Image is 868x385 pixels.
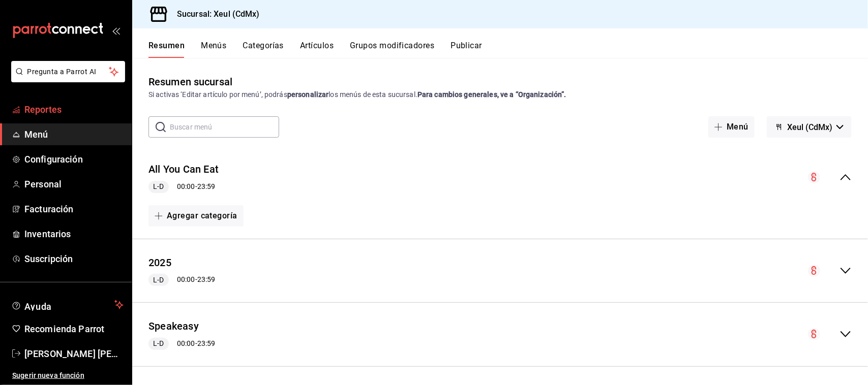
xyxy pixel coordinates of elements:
[300,41,334,58] button: Artículos
[112,26,120,35] button: open_drawer_menu
[24,252,124,266] span: Suscripción
[451,41,482,58] button: Publicar
[149,181,168,192] span: L-D
[27,67,109,77] span: Pregunta a Parrot AI
[132,247,868,295] div: collapse-menu-row
[132,311,868,358] div: collapse-menu-row
[24,202,124,216] span: Facturación
[148,274,215,286] div: 00:00 - 23:59
[417,90,566,99] strong: Para cambios generales, ve a “Organización”.
[787,122,832,132] span: Xeul (CdMx)
[243,41,284,58] button: Categorías
[148,162,219,177] button: All You Can Eat
[169,8,260,20] h3: Sucursal: Xeul (CdMx)
[201,41,226,58] button: Menús
[148,74,232,89] div: Resumen sucursal
[767,116,852,138] button: Xeul (CdMx)
[24,103,124,116] span: Reportes
[170,117,279,137] input: Buscar menú
[148,338,215,350] div: 00:00 - 23:59
[12,370,124,381] span: Sugerir nueva función
[24,152,124,166] span: Configuración
[287,90,329,99] strong: personalizar
[7,74,125,84] a: Pregunta a Parrot AI
[24,299,110,311] span: Ayuda
[148,89,852,100] div: Si activas ‘Editar artículo por menú’, podrás los menús de esta sucursal.
[24,227,124,241] span: Inventarios
[11,61,125,82] button: Pregunta a Parrot AI
[148,41,185,58] button: Resumen
[24,177,124,191] span: Personal
[148,41,868,58] div: navigation tabs
[148,181,219,193] div: 00:00 - 23:59
[149,338,168,349] span: L-D
[132,154,868,201] div: collapse-menu-row
[24,127,124,141] span: Menú
[148,319,199,334] button: Speakeasy
[24,347,124,361] span: [PERSON_NAME] [PERSON_NAME]
[149,275,168,285] span: L-D
[708,116,755,138] button: Menú
[350,41,434,58] button: Grupos modificadores
[148,255,171,270] button: 2025
[24,322,124,336] span: Recomienda Parrot
[148,205,244,227] button: Agregar categoría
